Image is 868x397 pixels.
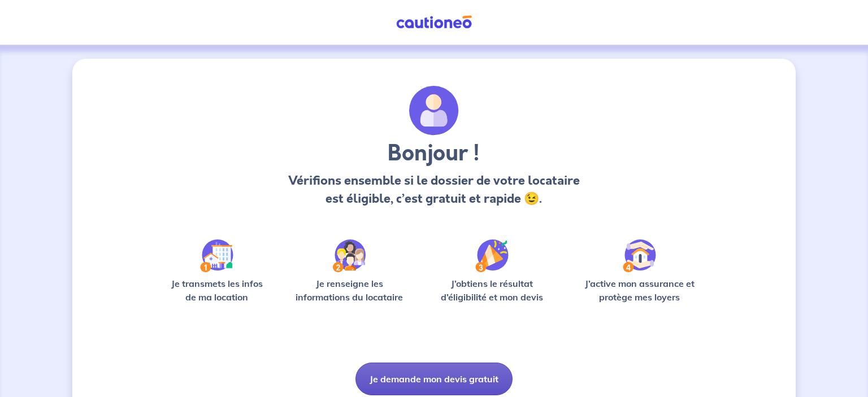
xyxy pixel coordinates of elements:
[333,239,366,272] img: /static/c0a346edaed446bb123850d2d04ad552/Step-2.svg
[428,277,556,304] p: J’obtiens le résultat d’éligibilité et mon devis
[392,15,476,29] img: Cautioneo
[574,277,705,304] p: J’active mon assurance et protège mes loyers
[285,172,583,208] p: Vérifions ensemble si le dossier de votre locataire est éligible, c’est gratuit et rapide 😉.
[409,86,459,136] img: archivate
[285,140,583,167] h3: Bonjour !
[355,363,513,395] button: Je demande mon devis gratuit
[163,277,271,304] p: Je transmets les infos de ma location
[475,239,509,272] img: /static/f3e743aab9439237c3e2196e4328bba9/Step-3.svg
[623,239,656,272] img: /static/bfff1cf634d835d9112899e6a3df1a5d/Step-4.svg
[289,277,410,304] p: Je renseigne les informations du locataire
[200,239,233,272] img: /static/90a569abe86eec82015bcaae536bd8e6/Step-1.svg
